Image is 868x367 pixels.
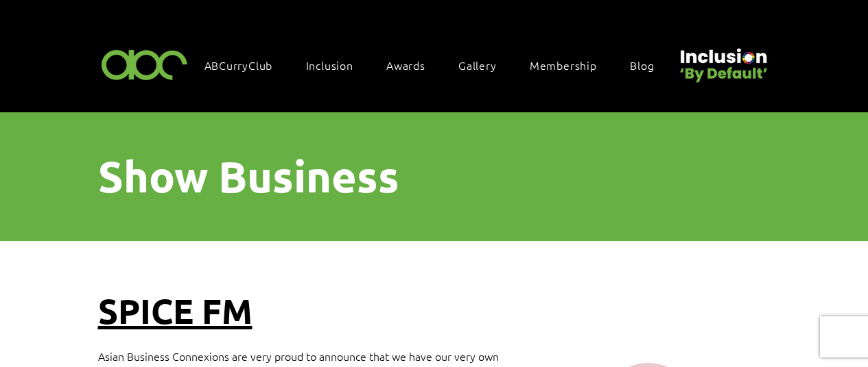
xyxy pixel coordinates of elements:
[379,51,446,79] div: Awards
[630,58,654,73] span: Blog
[299,51,374,79] div: Inclusion
[451,51,517,79] a: Gallery
[458,58,497,73] span: Gallery
[98,289,253,332] a: SPICE FM
[623,51,675,79] a: Blog
[97,44,192,84] img: ABC-Logo-Blank-Background-01-01-2.png
[530,58,597,73] span: Membership
[675,37,770,84] img: Untitled design (22).png
[198,51,675,79] nav: Site
[523,51,618,79] a: Membership
[198,51,294,79] a: ABCurryClub
[98,149,399,203] span: Show Business
[306,58,353,73] span: Inclusion
[204,58,273,73] span: ABCurryClub
[386,58,425,73] span: Awards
